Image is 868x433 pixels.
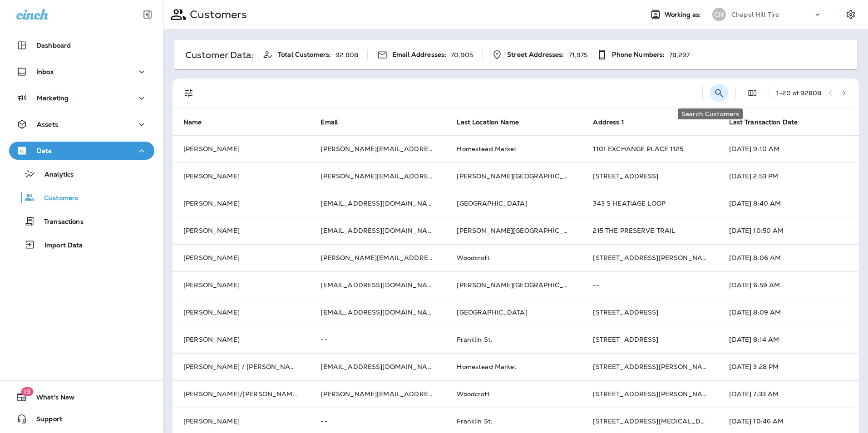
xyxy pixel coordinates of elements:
td: [PERSON_NAME][EMAIL_ADDRESS][PERSON_NAME][DOMAIN_NAME] [310,135,446,162]
span: Street Addresses: [507,51,564,59]
p: 92,808 [335,51,358,59]
div: 1 - 20 of 92808 [776,89,821,97]
span: What's New [27,394,74,404]
button: Dashboard [9,36,154,54]
p: Data [37,147,52,154]
button: Settings [843,6,859,23]
td: 343 S HEATIAGE LOOP [582,190,718,217]
button: Analytics [9,164,154,183]
p: Chapel Hill Tire [731,11,779,18]
p: Customer Data: [185,51,253,59]
p: Marketing [37,94,69,102]
button: Collapse Sidebar [135,5,160,24]
td: 215 THE PRESERVE TRAIL [582,217,718,244]
span: Name [183,118,202,126]
td: [PERSON_NAME] [173,299,310,326]
span: Last Location Name [457,118,531,126]
span: Last Transaction Date [729,118,809,126]
td: [PERSON_NAME] [173,271,310,299]
button: Edit Fields [743,84,761,102]
td: [PERSON_NAME] [173,217,310,244]
span: [GEOGRAPHIC_DATA] [457,308,527,316]
span: Working as: [665,11,703,19]
td: [DATE] 9:10 AM [718,135,859,162]
td: [EMAIL_ADDRESS][DOMAIN_NAME] [310,217,446,244]
button: Support [9,410,154,428]
span: Homestead Market [457,363,517,371]
td: [DATE] 3:28 PM [718,353,859,380]
p: Dashboard [36,42,71,49]
button: Transactions [9,212,154,231]
span: 19 [21,387,33,396]
span: Email [321,118,350,126]
td: 1101 EXCHANGE PLACE 1125 [582,135,718,162]
td: [STREET_ADDRESS][PERSON_NAME] [582,353,718,380]
p: Transactions [35,218,84,226]
span: Franklin St. [457,335,493,344]
td: [PERSON_NAME] [173,326,310,353]
p: Customers [35,194,78,203]
td: [DATE] 6:59 AM [718,271,859,299]
td: [DATE] 7:33 AM [718,380,859,408]
span: Homestead Market [457,145,517,153]
p: -- [321,418,435,425]
span: [GEOGRAPHIC_DATA] [457,199,527,207]
span: Woodcroft [457,390,489,398]
td: [DATE] 8:14 AM [718,326,859,353]
td: [PERSON_NAME] [173,244,310,271]
td: [EMAIL_ADDRESS][DOMAIN_NAME] [310,353,446,380]
p: 78,297 [669,51,690,59]
p: -- [321,336,435,343]
div: CH [712,8,726,21]
span: Address 1 [593,118,624,126]
td: [STREET_ADDRESS] [582,326,718,353]
button: Import Data [9,235,154,254]
span: Total Customers: [278,51,331,59]
span: [PERSON_NAME][GEOGRAPHIC_DATA] [457,226,583,235]
button: Filters [180,84,198,102]
span: Phone Numbers: [612,51,665,59]
button: Search Customers [710,84,728,102]
p: 70,905 [451,51,473,59]
td: [PERSON_NAME][EMAIL_ADDRESS][PERSON_NAME][DOMAIN_NAME] [310,380,446,408]
td: [STREET_ADDRESS][PERSON_NAME] [582,380,718,408]
td: [PERSON_NAME][EMAIL_ADDRESS][DOMAIN_NAME] [310,244,446,271]
button: Inbox [9,63,154,81]
td: [STREET_ADDRESS][PERSON_NAME] [582,244,718,271]
span: Email Addresses: [392,51,446,59]
span: Franklin St. [457,417,493,425]
td: [EMAIL_ADDRESS][DOMAIN_NAME] [310,271,446,299]
td: [DATE] 2:53 PM [718,162,859,190]
td: [PERSON_NAME] [173,135,310,162]
span: [PERSON_NAME][GEOGRAPHIC_DATA] [457,172,583,180]
p: Analytics [35,171,74,179]
p: Inbox [36,68,54,75]
td: [PERSON_NAME][EMAIL_ADDRESS][PERSON_NAME][DOMAIN_NAME] [310,162,446,190]
span: Email [321,118,338,126]
span: Last Transaction Date [729,118,798,126]
span: Last Location Name [457,118,519,126]
span: Woodcroft [457,254,489,262]
td: [PERSON_NAME] / [PERSON_NAME] [173,353,310,380]
td: [PERSON_NAME] [173,162,310,190]
td: [PERSON_NAME] [173,190,310,217]
td: [DATE] 8:40 AM [718,190,859,217]
td: [EMAIL_ADDRESS][DOMAIN_NAME] [310,299,446,326]
td: [DATE] 8:06 AM [718,244,859,271]
p: Assets [37,121,58,128]
td: [STREET_ADDRESS] [582,299,718,326]
td: [DATE] 10:50 AM [718,217,859,244]
p: Import Data [35,241,83,250]
button: 19What's New [9,388,154,406]
button: Assets [9,115,154,133]
p: Customers [186,8,247,21]
td: [PERSON_NAME]/[PERSON_NAME] [173,380,310,408]
p: 71,975 [569,51,588,59]
button: Marketing [9,89,154,107]
span: [PERSON_NAME][GEOGRAPHIC_DATA] [457,281,583,289]
td: [DATE] 8:09 AM [718,299,859,326]
div: Search Customers [678,108,743,119]
span: Address 1 [593,118,636,126]
p: -- [593,281,707,289]
td: [STREET_ADDRESS] [582,162,718,190]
